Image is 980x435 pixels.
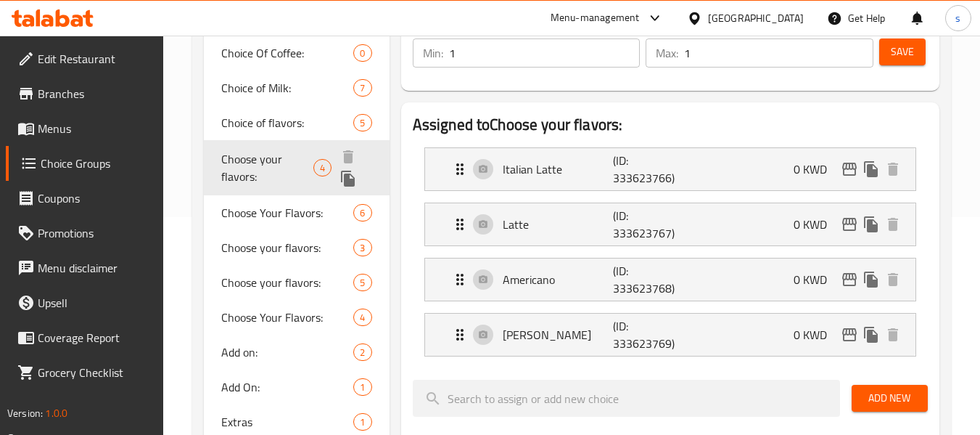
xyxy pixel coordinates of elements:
[38,50,152,68] span: Edit Restaurant
[882,269,904,290] button: delete
[413,142,928,197] li: Expand
[503,160,614,178] p: Italian Latte
[6,355,164,390] a: Grocery Checklist
[353,79,371,97] div: Choices
[204,230,389,265] div: Choose your flavors:3
[41,155,152,172] span: Choice Groups
[613,262,687,297] p: (ID: 333623768)
[6,146,164,181] a: Choice Groups
[354,46,371,60] span: 0
[6,285,164,320] a: Upsell
[337,146,359,168] button: delete
[38,85,152,102] span: Branches
[354,311,371,325] span: 4
[613,317,687,352] p: (ID: 333623769)
[38,329,152,346] span: Coverage Report
[354,241,371,255] span: 3
[353,378,371,396] div: Choices
[891,43,914,61] span: Save
[425,148,915,190] div: Expand
[38,294,152,312] span: Upsell
[354,81,371,95] span: 7
[503,326,614,343] p: [PERSON_NAME]
[879,38,926,65] button: Save
[955,10,960,26] span: s
[221,378,353,396] span: Add On:
[860,158,882,180] button: duplicate
[839,324,860,346] button: edit
[353,343,371,361] div: Choices
[503,216,614,233] p: Latte
[413,380,840,417] input: search
[38,259,152,277] span: Menu disclaimer
[221,114,353,131] span: Choice of flavors:
[204,370,389,404] div: Add On:1
[354,381,371,394] span: 1
[6,181,164,216] a: Coupons
[839,214,860,235] button: edit
[204,300,389,335] div: Choose Your Flavors:4
[413,197,928,252] li: Expand
[221,44,353,62] span: Choice Of Coffee:
[551,9,640,27] div: Menu-management
[656,44,678,62] p: Max:
[337,168,359,190] button: duplicate
[882,214,904,235] button: delete
[354,346,371,359] span: 2
[204,265,389,300] div: Choose your flavors:5
[863,389,916,407] span: Add New
[221,274,353,291] span: Choose your flavors:
[38,224,152,242] span: Promotions
[354,276,371,290] span: 5
[425,203,915,245] div: Expand
[45,404,67,423] span: 1.0.0
[314,161,331,175] span: 4
[204,36,389,70] div: Choice Of Coffee:0
[221,239,353,256] span: Choose your flavors:
[852,385,928,412] button: Add New
[794,326,839,343] p: 0 KWD
[354,415,371,429] span: 1
[613,152,687,187] p: (ID: 333623766)
[6,251,164,285] a: Menu disclaimer
[839,158,860,180] button: edit
[353,114,371,131] div: Choices
[38,120,152,137] span: Menus
[708,10,804,26] div: [GEOGRAPHIC_DATA]
[882,324,904,346] button: delete
[794,271,839,288] p: 0 KWD
[204,140,389,195] div: Choose your flavors:4deleteduplicate
[613,207,687,242] p: (ID: 333623767)
[794,216,839,233] p: 0 KWD
[221,413,353,431] span: Extras
[221,309,353,326] span: Choose Your Flavors:
[6,111,164,146] a: Menus
[413,252,928,307] li: Expand
[423,44,443,62] p: Min:
[413,114,928,136] h2: Assigned to Choose your flavors:
[860,214,882,235] button: duplicate
[6,76,164,111] a: Branches
[221,204,353,221] span: Choose Your Flavors:
[6,41,164,76] a: Edit Restaurant
[7,404,43,423] span: Version:
[354,116,371,130] span: 5
[794,160,839,178] p: 0 KWD
[204,105,389,140] div: Choice of flavors:5
[38,364,152,381] span: Grocery Checklist
[503,271,614,288] p: Americano
[839,269,860,290] button: edit
[204,70,389,105] div: Choice of Milk:7
[221,79,353,97] span: Choice of Milk:
[204,335,389,370] div: Add on:2
[221,343,353,361] span: Add on:
[425,314,915,356] div: Expand
[860,324,882,346] button: duplicate
[413,307,928,362] li: Expand
[221,150,313,185] span: Choose your flavors:
[38,190,152,207] span: Coupons
[882,158,904,180] button: delete
[6,216,164,251] a: Promotions
[204,195,389,230] div: Choose Your Flavors:6
[860,269,882,290] button: duplicate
